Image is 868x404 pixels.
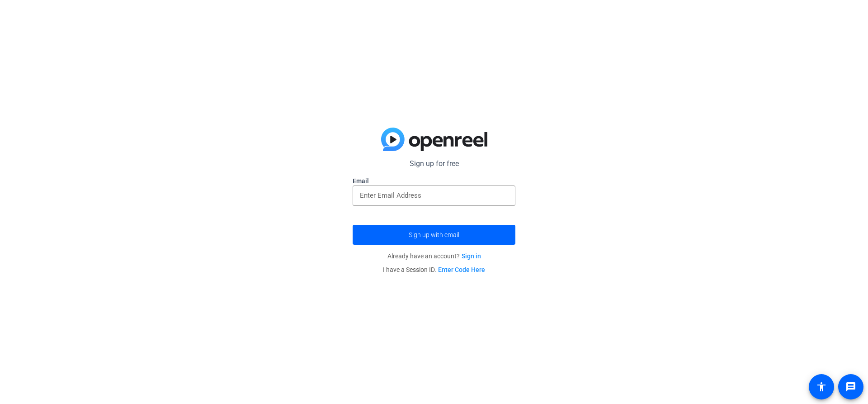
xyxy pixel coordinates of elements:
label: Email [353,176,515,185]
input: Enter Email Address [360,190,508,201]
a: Sign in [462,252,481,260]
mat-icon: accessibility [816,381,827,392]
a: Enter Code Here [438,266,485,273]
span: Already have an account? [387,252,481,260]
img: blue-gradient.svg [381,128,487,151]
p: Sign up for free [353,158,515,169]
mat-icon: message [845,381,856,392]
span: I have a Session ID. [383,266,485,273]
button: Sign up with email [353,225,515,245]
